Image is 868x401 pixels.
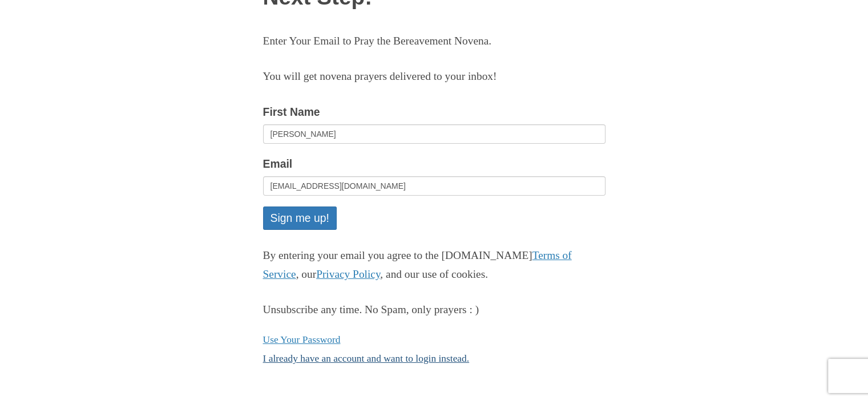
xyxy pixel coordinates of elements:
[263,103,320,121] label: First Name
[263,246,605,284] p: By entering your email you agree to the [DOMAIN_NAME] , our , and our use of cookies.
[263,353,470,364] a: I already have an account and want to login instead.
[263,249,572,280] a: Terms of Service
[263,301,605,319] div: Unsubscribe any time. No Spam, only prayers : )
[316,268,380,280] a: Privacy Policy
[263,67,605,86] p: You will get novena prayers delivered to your inbox!
[263,334,341,345] a: Use Your Password
[263,206,337,230] button: Sign me up!
[263,124,605,144] input: Optional
[263,155,293,173] label: Email
[263,32,605,51] p: Enter Your Email to Pray the Bereavement Novena.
